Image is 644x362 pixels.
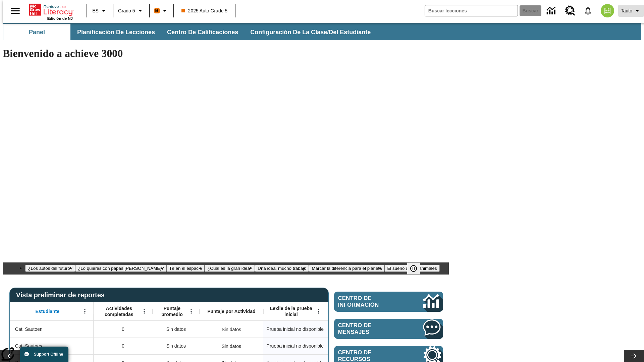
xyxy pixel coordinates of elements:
[29,28,45,36] span: Panel
[309,265,384,272] button: Diapositiva 6 Marcar la diferencia para el planeta
[118,7,135,14] span: Grado 5
[163,339,189,353] span: Sin datos
[3,24,70,40] button: Panel
[29,2,73,20] div: Portada
[218,323,245,336] div: Sin datos, Cat, Sautoen
[425,5,518,16] input: Buscar campo
[255,265,309,272] button: Diapositiva 5 Una idea, mucho trabajo
[163,322,189,336] span: Sin datos
[34,352,63,357] span: Support Offline
[153,338,200,354] div: Sin datos, Cat, Sautoes
[601,4,614,17] img: avatar image
[5,1,25,21] button: Abrir el menú lateral
[97,305,141,317] span: Actividades completadas
[205,265,255,272] button: Diapositiva 4 ¿Cuál es la gran idea?
[267,326,324,333] span: Prueba inicial no disponible, Cat, Sautoen
[384,265,439,272] button: Diapositiva 7 El sueño de los animales
[94,321,153,338] div: 0, Cat, Sautoen
[186,306,196,316] button: Abrir menú
[15,343,42,350] span: Cat, Sautoes
[334,292,443,312] a: Centro de información
[153,321,200,338] div: Sin datos, Cat, Sautoen
[167,28,238,36] span: Centro de calificaciones
[579,2,597,19] a: Notificaciones
[152,5,171,17] button: Boost El color de la clase es anaranjado. Cambiar el color de la clase.
[561,2,579,20] a: Centro de recursos, Se abrirá en una pestaña nueva.
[29,3,73,16] a: Portada
[16,291,108,299] span: Vista preliminar de reportes
[20,347,68,362] button: Support Offline
[155,6,159,15] span: B
[597,2,618,19] button: Escoja un nuevo avatar
[407,262,420,275] button: Pausar
[77,28,155,36] span: Planificación de lecciones
[3,47,449,60] h1: Bienvenido a achieve 3000
[15,326,43,333] span: Cat, Sautoen
[72,24,160,40] button: Planificación de lecciones
[407,262,427,275] div: Pausar
[621,7,632,14] span: Tauto
[36,308,60,314] span: Estudiante
[89,5,111,17] button: Lenguaje: ES, Selecciona un idioma
[92,7,99,14] span: ES
[218,340,245,353] div: Sin datos, Cat, Sautoes
[181,7,228,14] span: 2025 Auto Grade 5
[75,265,166,272] button: Diapositiva 2 ¿Lo quieres con papas fritas?
[162,24,244,40] button: Centro de calificaciones
[267,343,324,350] span: Prueba inicial no disponible, Cat, Sautoes
[139,306,149,316] button: Abrir menú
[122,326,124,333] span: 0
[250,28,371,36] span: Configuración de la clase/del estudiante
[624,350,644,362] button: Carrusel de lecciones, seguir
[115,5,147,17] button: Grado: Grado 5, Elige un grado
[314,306,324,316] button: Abrir menú
[80,306,90,316] button: Abrir menú
[94,338,153,354] div: 0, Cat, Sautoes
[122,343,124,350] span: 0
[156,305,188,317] span: Puntaje promedio
[207,308,255,314] span: Puntaje por Actividad
[47,16,73,20] span: Edición de NJ
[618,5,644,17] button: Perfil/Configuración
[3,23,641,40] div: Subbarra de navegación
[25,265,75,272] button: Diapositiva 1 ¿Los autos del futuro?
[338,322,403,336] span: Centro de mensajes
[267,305,316,317] span: Lexile de la prueba inicial
[543,2,561,20] a: Centro de información
[334,319,443,339] a: Centro de mensajes
[338,295,401,308] span: Centro de información
[3,24,377,40] div: Subbarra de navegación
[245,24,376,40] button: Configuración de la clase/del estudiante
[166,265,205,272] button: Diapositiva 3 Té en el espacio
